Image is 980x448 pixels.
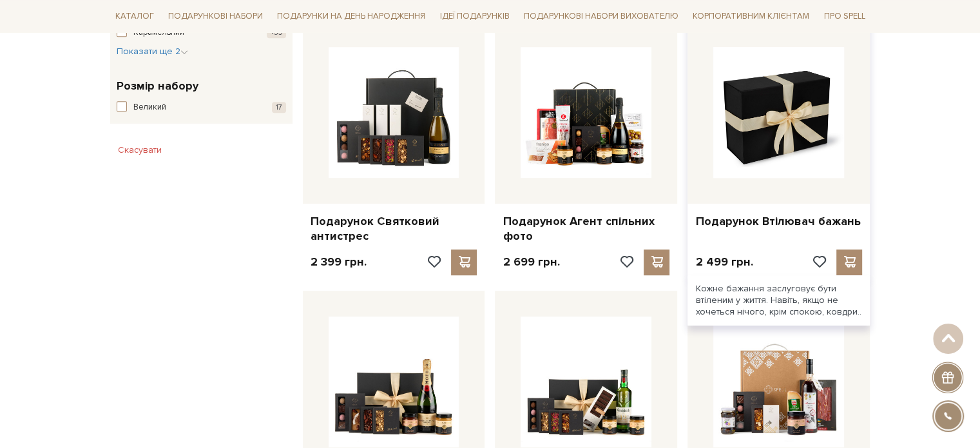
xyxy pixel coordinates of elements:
span: 17 [272,102,286,113]
button: Скасувати [110,140,169,161]
p: 2 399 грн. [311,255,367,269]
a: Про Spell [818,6,870,26]
a: Подарунок Святковий антистрес [311,214,477,244]
div: Кожне бажання заслуговує бути втіленим у життя. Навіть, якщо не хочеться нічого, крім спокою, ков... [687,275,870,326]
img: Подарунок Втілювач бажань [713,47,844,178]
span: +39 [267,27,286,38]
a: Каталог [110,6,159,26]
a: Корпоративним клієнтам [687,5,814,27]
p: 2 499 грн. [695,255,753,269]
a: Подарункові набори [163,6,268,26]
span: Великий [133,101,166,114]
a: Подарунок Втілювач бажань [695,214,862,229]
span: Показати ще 2 [117,46,188,57]
button: Карамельний +39 [117,26,286,39]
a: Подарунки на День народження [272,6,430,26]
p: 2 699 грн. [503,255,559,269]
span: Розмір набору [117,77,198,95]
a: Подарунок Агент спільних фото [503,214,669,244]
a: Ідеї подарунків [434,6,514,26]
span: Карамельний [133,26,184,39]
button: Великий 17 [117,101,286,114]
button: Показати ще 2 [117,45,188,58]
a: Подарункові набори вихователю [519,5,684,27]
